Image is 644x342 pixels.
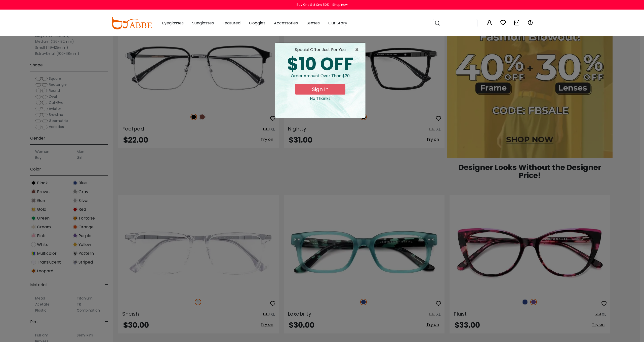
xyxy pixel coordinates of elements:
span: Our Story [328,20,347,26]
div: Order amount over than $20 [279,73,361,84]
span: Eyeglasses [162,20,184,26]
span: × [355,47,361,53]
div: Buy One Get One 50% [297,3,329,7]
span: Goggles [249,20,265,26]
div: Shop now [332,3,348,7]
a: Shop now [330,3,348,7]
div: Close [279,96,361,102]
img: abbeglasses.com [111,17,152,29]
button: Close [355,47,361,53]
span: Featured [222,20,240,26]
div: special offer just for you [279,47,361,53]
div: $10 OFF [279,55,361,73]
span: Lenses [306,20,320,26]
span: Accessories [274,20,298,26]
button: Sign In [295,84,345,95]
span: Sunglasses [192,20,214,26]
